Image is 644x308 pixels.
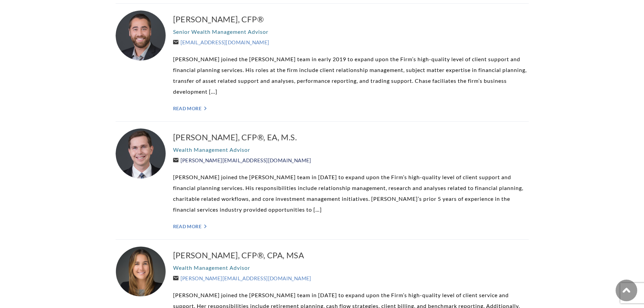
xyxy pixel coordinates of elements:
a: [PERSON_NAME][EMAIL_ADDRESS][DOMAIN_NAME] [173,275,311,281]
a: Read More "> [173,223,529,229]
p: Wealth Management Advisor [173,262,529,273]
a: [PERSON_NAME][EMAIL_ADDRESS][DOMAIN_NAME] [173,157,311,163]
p: Senior Wealth Management Advisor [173,26,529,37]
a: [PERSON_NAME], CFP® [173,14,529,25]
p: [PERSON_NAME] joined the [PERSON_NAME] team in early 2019 to expand upon the Firm’s high-quality ... [173,54,529,97]
a: [PERSON_NAME], CFP®, CPA, MSA [173,250,529,261]
a: [EMAIL_ADDRESS][DOMAIN_NAME] [173,39,269,45]
p: Wealth Management Advisor [173,144,529,155]
a: [PERSON_NAME], CFP®, EA, M.S. [173,132,529,143]
p: [PERSON_NAME] joined the [PERSON_NAME] team in [DATE] to expand upon the Firm’s high-quality leve... [173,172,529,215]
a: Read More "> [173,105,529,111]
